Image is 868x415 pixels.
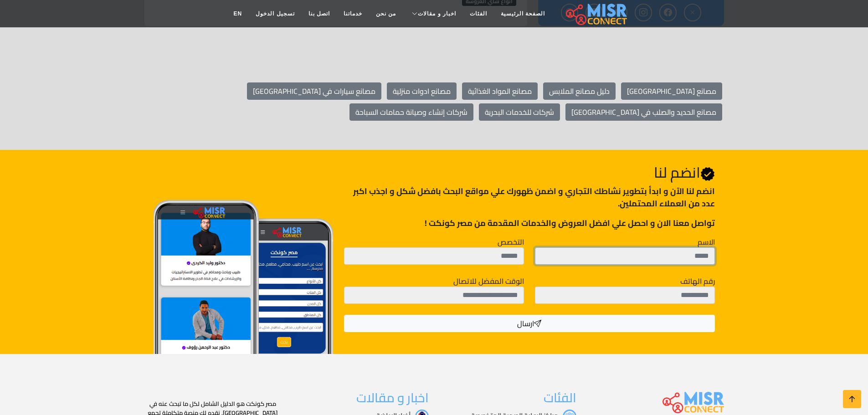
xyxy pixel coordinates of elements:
button: ارسال [344,315,714,332]
a: شركات إنشاء وصيانة حمامات السباحة [349,103,473,121]
label: الاسم [698,236,715,247]
a: الفئات [463,5,494,22]
p: تواصل معنا الان و احصل علي افضل العروض والخدمات المقدمة من مصر كونكت ! [344,217,714,229]
a: مصانع [GEOGRAPHIC_DATA] [621,82,722,100]
p: انضم لنا اﻵن و ابدأ بتطوير نشاطك التجاري و اضمن ظهورك علي مواقع البحث بافضل شكل و اجذب اكبر عدد م... [344,185,714,210]
label: الوقت المفضل للاتصال [453,276,524,287]
a: من نحن [369,5,403,22]
a: دليل مصانع الملابس [543,82,616,100]
svg: Verified account [700,167,715,181]
h2: انضم لنا [344,164,714,181]
label: رقم الهاتف [680,276,715,287]
a: شركات للخدمات البحرية [479,103,560,121]
a: EN [227,5,249,22]
a: خدماتنا [337,5,369,22]
a: اتصل بنا [302,5,337,22]
a: مصانع المواد الغذائية [462,82,538,100]
span: اخبار و مقالات [418,10,456,18]
a: تسجيل الدخول [249,5,301,22]
h3: اخبار و مقالات [292,390,429,406]
img: main.misr_connect [566,2,627,25]
a: الصفحة الرئيسية [494,5,552,22]
img: main.misr_connect [663,390,724,413]
a: مصانع الحديد والصلب في [GEOGRAPHIC_DATA] [565,103,722,121]
img: Join Misr Connect [154,200,334,368]
a: مصانع سيارات في [GEOGRAPHIC_DATA] [247,82,381,100]
label: التخصص [498,236,524,247]
a: اخبار و مقالات [403,5,463,22]
a: مصانع ادوات منزلية [387,82,457,100]
h3: الفئات [440,390,576,406]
